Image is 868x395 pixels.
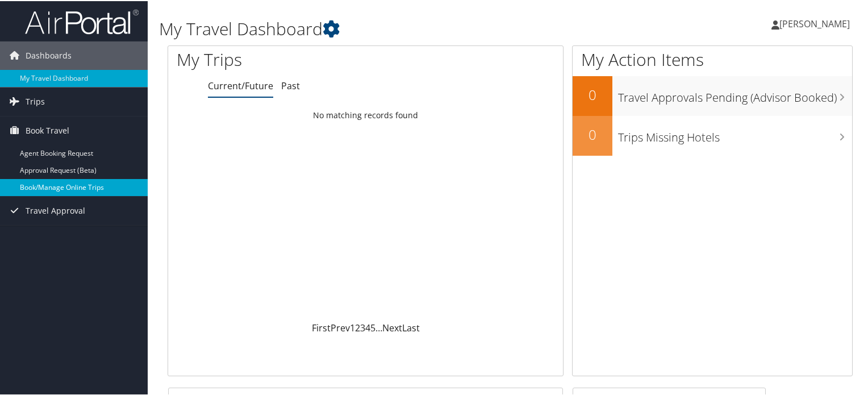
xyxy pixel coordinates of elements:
[573,115,852,155] a: 0Trips Missing Hotels
[26,86,45,115] span: Trips
[350,321,355,333] a: 1
[312,321,331,333] a: First
[375,321,382,333] span: …
[382,321,402,333] a: Next
[573,47,852,70] h1: My Action Items
[573,124,612,143] h2: 0
[573,84,612,103] h2: 0
[365,321,370,333] a: 4
[177,47,390,70] h1: My Trips
[26,40,72,69] span: Dashboards
[355,321,360,333] a: 2
[159,16,627,40] h1: My Travel Dashboard
[26,196,85,224] span: Travel Approval
[26,115,69,144] span: Book Travel
[168,104,563,124] td: No matching records found
[25,7,139,34] img: airportal-logo.png
[331,321,350,333] a: Prev
[771,6,861,40] a: [PERSON_NAME]
[779,16,850,29] span: [PERSON_NAME]
[208,78,273,91] a: Current/Future
[370,321,375,333] a: 5
[573,75,852,115] a: 0Travel Approvals Pending (Advisor Booked)
[618,123,852,144] h3: Trips Missing Hotels
[402,321,420,333] a: Last
[360,321,365,333] a: 3
[618,83,852,105] h3: Travel Approvals Pending (Advisor Booked)
[281,78,300,91] a: Past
